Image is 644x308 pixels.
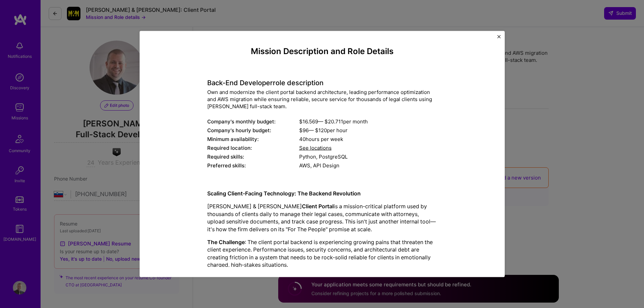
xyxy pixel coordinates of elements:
div: Python, PostgreSQL [299,153,437,160]
strong: The Challenge [207,239,245,245]
div: $ 96 — $ 120 per hour [299,126,437,134]
p: : The client portal backend is experiencing growing pains that threaten the client experience. Pe... [207,238,437,269]
strong: Client Portal [302,203,334,210]
div: Company's hourly budget: [207,126,299,134]
span: See locations [299,144,332,151]
div: Minimum availability: [207,135,299,142]
div: $ 16.569 — $ 20.711 per month [299,118,437,125]
h4: Back-End Developer role description [207,78,437,87]
h4: Mission Description and Role Details [207,46,437,56]
div: Preferred skills: [207,162,299,169]
div: 40 hours per week [299,135,437,142]
p: [PERSON_NAME] & [PERSON_NAME] is a mission-critical platform used by thousands of clients daily t... [207,203,437,233]
div: Own and modernize the client portal backend architecture, leading performance optimization and AW... [207,88,437,110]
div: Required skills: [207,153,299,160]
strong: Scaling Client-Facing Technology: The Backend Revolution [207,190,361,196]
div: Required location: [207,144,299,151]
div: AWS, API Design [299,162,437,169]
button: Close [497,35,501,42]
div: Company's monthly budget: [207,118,299,125]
